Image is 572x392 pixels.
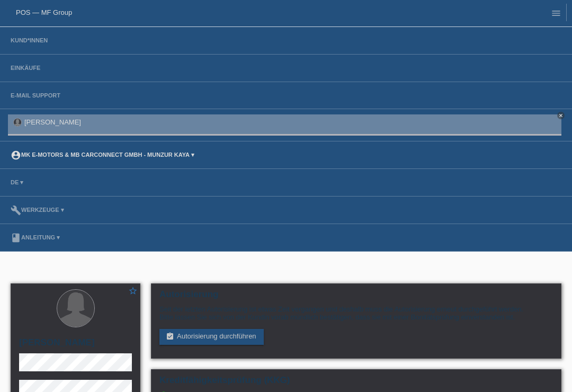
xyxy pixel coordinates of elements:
[5,92,66,99] a: E-Mail Support
[551,8,561,19] i: menu
[159,375,553,391] h2: Kreditfähigkeitsprüfung (KKG)
[16,8,72,16] a: POS — MF Group
[166,332,174,341] i: assignment_turned_in
[24,118,81,126] a: [PERSON_NAME]
[11,150,21,161] i: account_circle
[128,286,138,297] a: star_border
[159,329,264,345] a: assignment_turned_inAutorisierung durchführen
[5,65,46,71] a: Einkäufe
[5,207,69,213] a: buildWerkzeuge ▾
[19,337,132,353] h2: [PERSON_NAME]
[546,10,567,16] a: menu
[159,289,553,305] h2: Autorisierung
[11,233,21,243] i: book
[5,152,200,158] a: account_circleMK E-MOTORS & MB CarConnect GmbH - Munzur Kaya ▾
[558,113,564,118] i: close
[128,286,138,296] i: star_border
[5,234,65,240] a: bookAnleitung ▾
[159,305,553,321] div: Seit der letzten Autorisierung ist etwas Zeit vergangen und deshalb muss die Autorisierung erneut...
[11,205,21,216] i: build
[5,179,29,185] a: DE ▾
[557,112,565,119] a: close
[5,37,53,43] a: Kund*innen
